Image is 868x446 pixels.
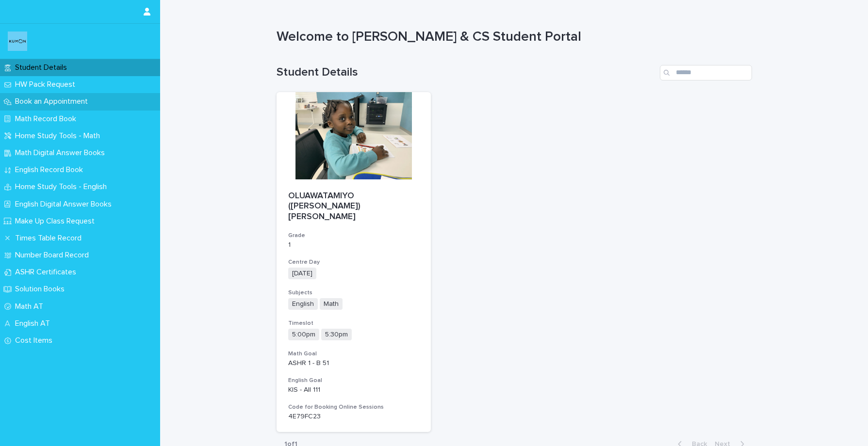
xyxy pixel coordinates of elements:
[288,413,420,421] p: 4E79FC23
[288,350,420,358] h3: Math Goal
[288,377,420,384] h3: English Goal
[288,241,420,249] p: 1
[288,298,318,310] span: English
[320,298,343,310] span: Math
[277,65,656,80] h1: Student Details
[11,217,102,226] p: Make Up Class Request
[11,302,51,311] p: Math AT
[288,232,420,239] h3: Grade
[288,359,420,367] p: ASHR 1 - B 51
[277,29,752,46] h1: Welcome to [PERSON_NAME] & CS Student Portal
[288,319,420,327] h3: Timeslot
[11,80,83,89] p: HW Pack Request
[11,97,96,106] p: Book an Appointment
[11,148,113,158] p: Math Digital Answer Books
[11,234,89,243] p: Times Table Record
[11,63,75,72] p: Student Details
[660,65,752,80] input: Search
[288,329,319,341] span: 5:00pm
[288,289,420,297] h3: Subjects
[11,200,119,209] p: English Digital Answer Books
[11,268,84,277] p: ASHR Certificates
[11,251,97,260] p: Number Board Record
[11,131,108,141] p: Home Study Tools - Math
[277,92,431,432] a: OLUAWATAMIYO ([PERSON_NAME]) [PERSON_NAME]Grade1Centre Day[DATE]SubjectsEnglishMathTimeslot5:00pm...
[288,268,316,280] span: [DATE]
[11,319,58,328] p: English AT
[11,182,115,191] p: Home Study Tools - English
[8,32,27,51] img: o6XkwfS7S2qhyeB9lxyF
[11,285,72,294] p: Solution Books
[11,165,91,175] p: English Record Book
[11,114,84,124] p: Math Record Book
[321,329,352,341] span: 5:30pm
[288,191,420,223] p: OLUAWATAMIYO ([PERSON_NAME]) [PERSON_NAME]
[11,336,60,345] p: Cost Items
[288,258,420,266] h3: Centre Day
[288,403,420,411] h3: Code for Booking Online Sessions
[288,386,420,394] p: KIS - AII 111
